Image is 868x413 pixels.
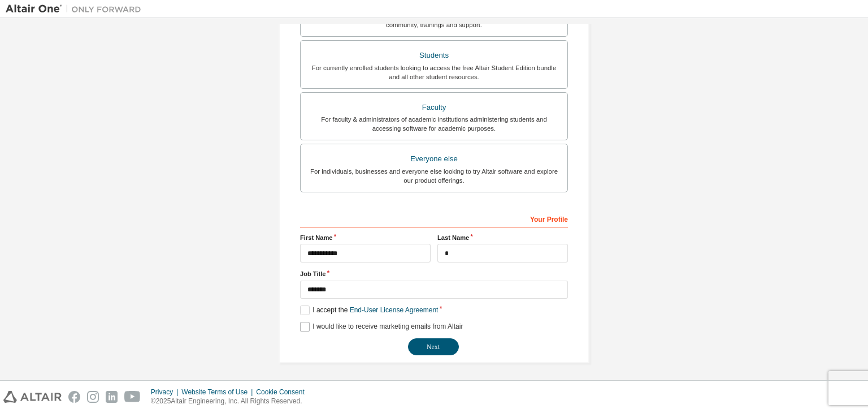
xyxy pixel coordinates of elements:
div: Website Terms of Use [181,388,256,397]
div: For individuals, businesses and everyone else looking to try Altair software and explore our prod... [307,167,561,185]
div: Everyone else [307,151,561,167]
div: Faculty [307,100,561,115]
div: Students [307,48,561,63]
label: I would like to receive marketing emails from Altair [300,322,463,332]
img: altair_logo.svg [3,391,62,403]
img: instagram.svg [87,391,99,403]
img: facebook.svg [68,391,80,403]
div: For currently enrolled students looking to access the free Altair Student Edition bundle and all ... [307,63,561,81]
label: Last Name [437,233,568,242]
button: Next [408,338,459,355]
p: © 2025 Altair Engineering, Inc. All Rights Reserved. [151,397,311,406]
label: I accept the [300,306,438,315]
label: Job Title [300,269,568,278]
a: End-User License Agreement [350,306,439,314]
div: Cookie Consent [256,388,311,397]
img: linkedin.svg [106,391,118,403]
img: youtube.svg [124,391,141,403]
div: For faculty & administrators of academic institutions administering students and accessing softwa... [307,115,561,133]
img: Altair One [6,3,147,15]
div: Privacy [151,388,181,397]
div: Your Profile [300,209,568,227]
label: First Name [300,233,431,242]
